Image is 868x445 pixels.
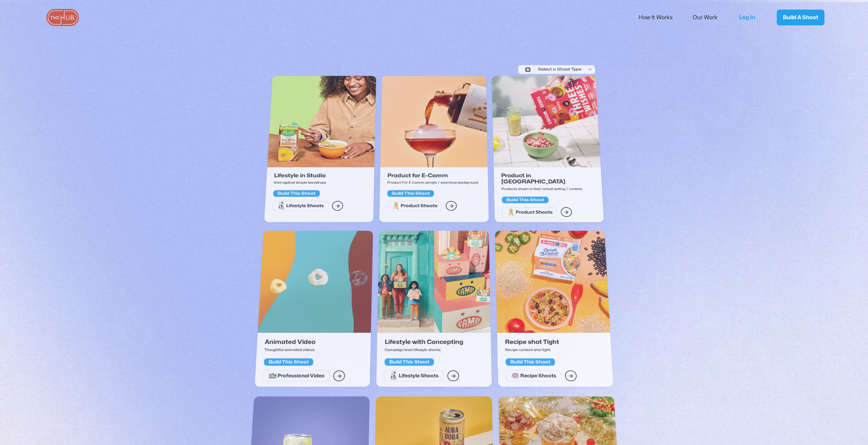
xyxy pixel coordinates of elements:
[506,208,515,216] img: Product Shoots
[267,76,376,172] a: Lifestyle in Studio
[506,197,544,203] div: Build This Shoot
[565,370,577,381] a: 
[277,202,286,210] img: Lifestyle Shoots
[336,372,342,380] div: 
[495,231,610,338] a: Recipe shot Tight
[263,357,313,366] a: Build This Shoot
[274,172,326,179] h2: Lifestyle in Studio
[392,202,401,210] img: Product Shoots
[264,345,318,353] p: Thoughtful animated videos.
[520,373,556,379] div: Recipe Shoots
[265,338,316,345] h2: Animated Video
[335,202,340,209] div: 
[505,338,559,345] h2: Recipe shot Tight
[273,179,329,186] p: Shot against simple backdrops.
[510,359,550,365] div: Build This Shoot
[267,371,278,380] img: Professional Video
[561,207,572,217] a: 
[525,67,531,72] img: Icon Select Category - Localfinder X Webflow Template
[505,357,555,366] a: Build This Shoot
[588,67,592,72] div: 
[387,189,434,197] a: Build This Shoot
[401,203,438,208] div: Product Shoots
[377,231,491,338] a: Lifestyle with Concepting
[267,76,376,167] img: Lifestyle in Studio
[533,67,582,72] div: Select a Shoot Type
[332,201,343,211] a: 
[268,359,309,365] div: Build This Shoot
[385,338,463,345] h2: Lifestyle with Concepting
[732,6,766,29] a: Log In
[515,209,552,215] div: Product Shoots
[446,201,457,211] a: 
[380,76,488,167] img: Product for E-Comm
[501,172,595,185] h2: Product in [GEOGRAPHIC_DATA]
[384,357,434,366] a: Build This Shoot
[639,10,682,25] a: How It Works
[451,372,456,380] div: 
[392,191,430,196] div: Build This Shoot
[380,76,488,172] a: Product for E-Comm
[277,373,325,379] div: Professional Video
[564,208,569,216] div: 
[448,370,459,381] a: 
[257,231,373,338] a: Animated Video
[505,345,562,353] p: Recipe content shot tight.
[389,371,399,380] img: Lifestyle Shoots
[277,191,316,196] div: Build This Shoot
[492,76,601,167] img: Product in Situ
[389,359,429,365] div: Build This Shoot
[449,202,453,209] div: 
[501,195,549,203] a: Build This Shoot
[333,370,345,381] a: 
[568,372,573,380] div: 
[518,65,617,73] div: Icon Select Category - Localfinder X Webflow TemplateSelect a Shoot Type
[693,10,727,25] a: Our Work
[510,371,520,380] img: Recipe Shoots
[495,231,610,333] img: Recipe shot Tight
[286,203,324,208] div: Lifestyle Shoots
[388,172,476,179] h2: Product for E-Comm
[399,373,439,379] div: Lifestyle Shoots
[492,76,601,172] a: Product in Situ
[501,185,598,192] p: Products shown in their actual setting / context.
[273,189,320,197] a: Build This Shoot
[377,231,490,333] img: Lifestyle with Concepting
[385,345,466,353] p: Campaign level lifestyle shoots.
[258,231,373,333] img: Animated Video
[777,10,824,25] a: Build A Shoot
[387,179,479,186] p: Product For E-Comm simple / seamless background.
